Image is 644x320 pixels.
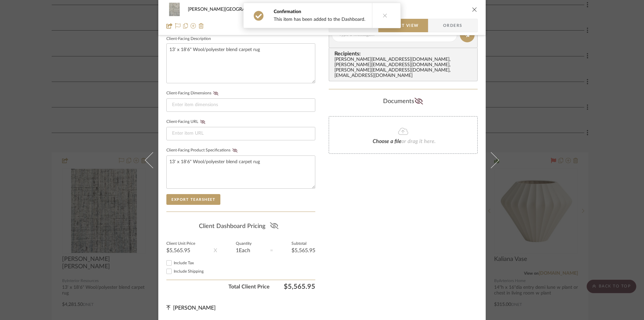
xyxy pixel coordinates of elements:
[174,269,204,273] span: Include Shipping
[274,8,365,15] div: Confirmation
[334,57,475,79] div: [PERSON_NAME][EMAIL_ADDRESS][DOMAIN_NAME] , [PERSON_NAME][EMAIL_ADDRESS][DOMAIN_NAME] , [PERSON_N...
[166,242,195,245] label: Client Unit Price
[214,246,217,255] div: X
[166,91,220,96] label: Client-Facing Dimensions
[236,242,252,245] label: Quantity
[236,248,252,253] div: 1 Each
[199,23,204,29] img: Remove from project
[188,7,276,12] span: [PERSON_NAME][GEOGRAPHIC_DATA]
[270,283,315,291] span: $5,565.95
[166,194,220,205] button: Export Tearsheet
[166,120,207,124] label: Client-Facing URL
[198,120,207,124] button: Client-Facing URL
[173,305,216,311] span: [PERSON_NAME]
[334,51,475,57] span: Recipients:
[230,148,239,153] button: Client-Facing Product Specifications
[166,98,315,112] input: Enter item dimensions
[373,139,401,144] span: Choose a file
[166,127,315,140] input: Enter item URL
[166,37,211,41] label: Client-Facing Description
[166,148,239,153] label: Client-Facing Product Specifications
[291,248,315,253] div: $5,565.95
[274,16,365,22] div: This item has been added to the Dashboard.
[166,3,182,16] img: 7f6c2686-abe0-4db4-a7a3-51728a19f77e_48x40.jpg
[436,19,470,32] span: Orders
[174,261,194,265] span: Include Tax
[166,283,270,291] span: Total Client Price
[388,19,419,32] span: Client View
[329,96,478,107] div: Documents
[472,6,478,12] button: close
[211,91,220,96] button: Client-Facing Dimensions
[270,246,273,255] div: =
[166,248,195,253] div: $5,565.95
[291,242,315,245] label: Subtotal
[166,219,315,234] div: Client Dashboard Pricing
[401,139,436,144] span: or drag it here.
